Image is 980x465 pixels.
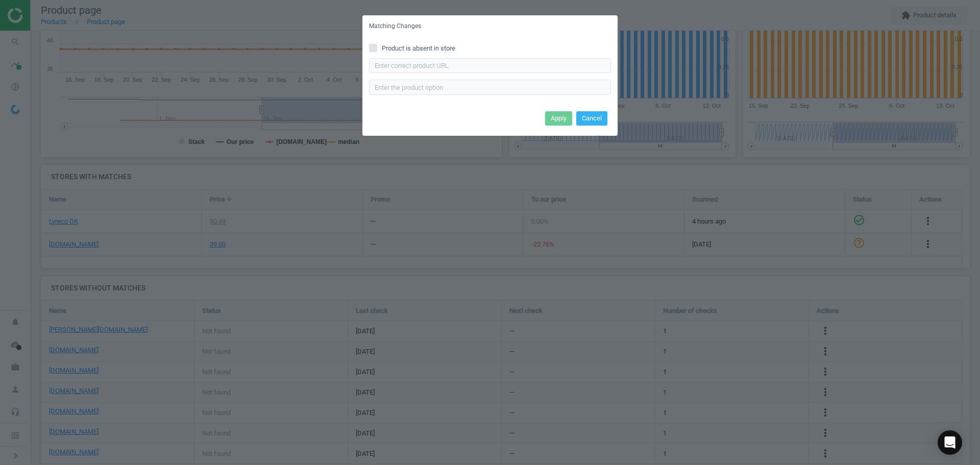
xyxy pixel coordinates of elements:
input: Enter correct product URL [369,58,611,74]
input: Enter the product option [369,80,611,95]
button: Cancel [576,111,607,126]
h5: Matching Changes [369,22,421,31]
button: Apply [545,111,572,126]
span: Product is absent in store [380,44,457,53]
div: Open Intercom Messenger [938,430,962,455]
